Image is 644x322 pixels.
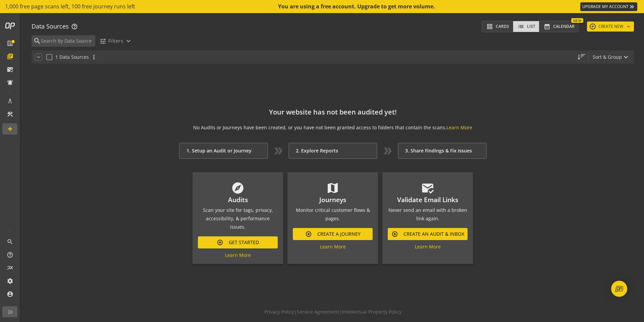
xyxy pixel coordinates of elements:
[40,37,94,45] input: Search By Data Source
[198,206,278,231] div: Scan your site for tags, privacy, accessibility, & performance issues.
[33,37,40,45] mat-icon: search
[496,22,509,31] span: Cards
[622,53,630,61] mat-icon: expand_more
[231,181,245,195] mat-icon: explore
[179,108,487,116] h2: Your website has not been audited yet!
[580,2,637,11] a: UPGRADE MY ACCOUNT
[7,291,13,297] mat-icon: account_circle
[305,231,312,237] mat-icon: add_circle
[7,40,13,47] mat-icon: list_alt
[32,22,77,31] div: Data Sources
[7,98,13,104] mat-icon: architecture
[225,252,251,258] a: Learn More
[7,278,13,284] mat-icon: settings
[517,23,525,30] mat-icon: list
[587,21,634,32] button: CREATE NEW
[446,124,472,131] a: Learn More
[264,309,294,315] a: Privacy Policy
[35,54,42,60] mat-icon: expand_more
[342,309,401,315] a: Intellectual Property Policy
[229,236,259,248] span: Get Started
[415,243,441,250] a: Learn More
[388,228,468,240] button: Create an Audit & Inbox
[527,22,535,31] span: List
[198,196,278,203] div: Audits
[97,35,135,47] button: Filters
[580,53,586,59] mat-icon: sort
[421,181,434,195] mat-icon: mark_email_read
[571,18,583,23] div: New
[486,23,494,30] mat-icon: grid_view
[7,126,13,132] mat-icon: add
[7,111,13,118] mat-icon: construction
[198,236,278,248] button: Get Started
[382,145,393,157] mat-icon: double_arrow
[7,79,13,86] mat-icon: notifications_active
[7,251,13,258] mat-icon: help_outline
[7,53,13,60] mat-icon: library_books
[99,38,106,45] mat-icon: tune
[272,145,284,157] mat-icon: double_arrow
[293,206,373,223] div: Monitor critical customer flows & pages.
[317,228,361,240] span: Create A Journey
[124,37,132,45] mat-icon: expand_more
[179,124,487,131] p: No Audits or Journeys have been created, or you have not been granted access to folders that cont...
[217,239,223,246] mat-icon: add_circle
[326,181,339,195] mat-icon: map
[388,196,468,203] div: Validate Email Links
[288,143,377,159] div: 2. Explore Reports
[293,228,373,240] button: Create A Journey
[278,3,436,10] div: You are using a free account. Upgrade to get more volume.
[553,22,575,31] span: Calendar
[388,206,468,223] div: Never send an email with a broken link again.
[7,265,13,271] mat-icon: multiline_chart
[71,23,77,30] mat-icon: help_outline
[626,24,631,29] mat-icon: keyboard_arrow_down
[297,309,339,315] a: Service Agreement
[293,196,373,203] div: Journeys
[179,143,268,159] div: 1. Setup an Audit or Journey
[320,243,346,250] a: Learn More
[91,54,97,60] mat-icon: more_vert
[294,309,297,315] span: |
[589,50,634,64] button: Sort & Group
[590,24,596,30] mat-icon: add
[108,35,123,47] span: Filters
[7,238,13,245] mat-icon: search
[576,54,582,60] mat-icon: straight
[629,3,635,10] mat-icon: keyboard_double_arrow_right
[55,54,89,60] span: 1 Data Sources
[5,3,135,10] span: 1,000 free page scans left, 100 free journey runs left
[7,66,13,73] mat-icon: mark_email_read
[391,231,398,237] mat-icon: add_circle
[611,281,627,297] div: Open Intercom Messenger
[398,143,487,159] div: 3. Share Findings & Fix Issues
[404,228,464,240] span: Create an Audit & Inbox
[339,309,342,315] span: |
[543,23,551,30] mat-icon: calendar_month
